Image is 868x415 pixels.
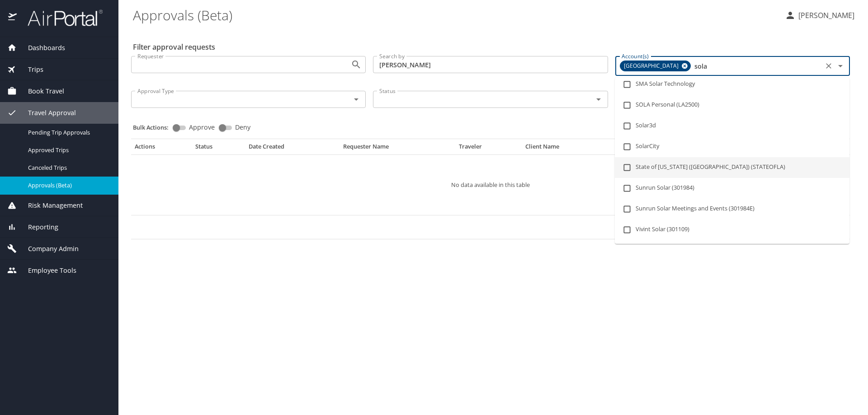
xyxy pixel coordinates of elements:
button: Close [834,60,847,72]
button: [PERSON_NAME] [781,7,858,23]
span: Pending Trip Approvals [28,128,108,137]
span: Risk Management [17,201,83,210]
table: Approval table [131,143,850,239]
th: Requester Name [340,143,456,154]
input: Search by first or last name [373,56,608,73]
span: Deny [235,124,250,131]
img: airportal-logo.png [18,9,103,27]
li: State of [US_STATE] ([GEOGRAPHIC_DATA]) (STATEOFLA) [615,157,849,178]
p: [PERSON_NAME] [796,10,854,21]
th: Status [192,143,245,154]
span: Approvals (Beta) [28,181,108,190]
span: Trips [17,65,43,75]
p: No data available in this table [158,182,823,188]
p: Bulk Actions: [133,123,176,131]
button: Open [592,93,605,106]
span: Employee Tools [17,266,76,275]
th: Date Created [245,143,339,154]
th: Details [612,143,670,154]
span: Reporting [17,222,58,232]
li: Vivint Solar (301109) [615,219,849,240]
li: SolarCity [615,136,849,157]
th: Client Name [522,143,612,154]
span: Company Admin [17,244,79,254]
span: Travel Approval [17,108,76,118]
button: Open [350,58,363,71]
li: SMA Solar Technology [615,74,849,95]
li: Solar3d [615,116,849,136]
span: Book Travel [17,86,64,96]
div: [GEOGRAPHIC_DATA] [620,61,691,71]
h1: Approvals (Beta) [133,1,778,29]
h2: Filter approval requests [133,40,215,54]
span: Approved Trips [28,146,108,154]
li: Sunrun Solar Meetings and Events (301984E) [615,199,849,219]
span: Dashboards [17,43,65,53]
span: Canceled Trips [28,163,108,172]
span: Approve [189,124,215,131]
button: Open [350,93,363,106]
span: [GEOGRAPHIC_DATA] [620,61,684,71]
th: Actions [131,143,192,154]
th: Traveler [455,143,522,154]
button: Clear [822,60,835,72]
img: icon-airportal.png [8,9,18,27]
li: SOLA Personal (LA2500) [615,95,849,116]
li: Sunrun Solar (301984) [615,178,849,199]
